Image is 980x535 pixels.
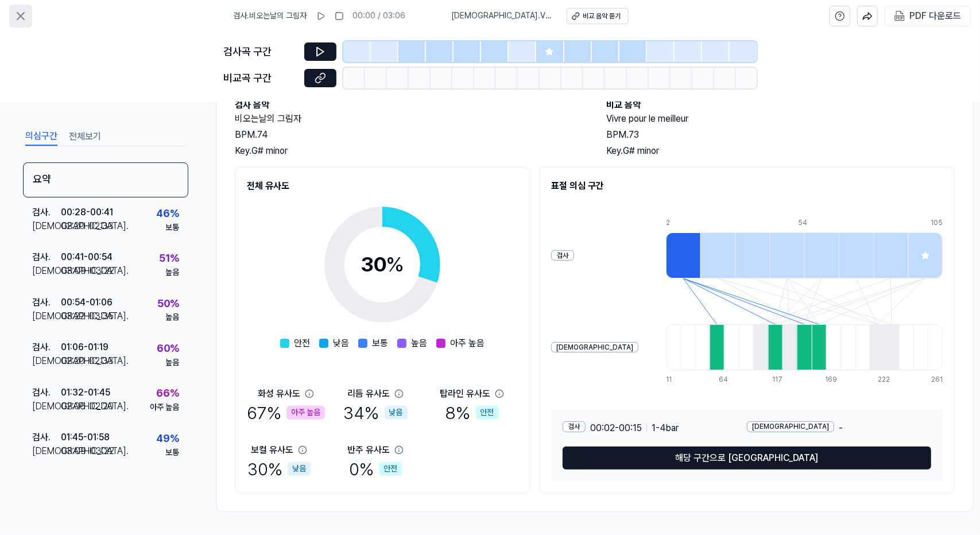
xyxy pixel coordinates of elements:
[32,296,61,309] div: 검사 .
[61,264,114,278] div: 03:09 - 03:22
[32,444,61,458] div: [DEMOGRAPHIC_DATA] .
[772,375,787,385] div: 117
[235,128,583,142] div: BPM. 74
[25,127,57,146] button: 의심구간
[379,462,402,476] div: 안전
[411,336,427,350] span: 높음
[347,387,390,401] div: 리듬 유사도
[563,421,586,432] div: 검사
[386,252,404,277] span: %
[349,457,402,481] div: 0 %
[747,421,931,435] div: -
[165,222,179,234] div: 보통
[551,342,638,353] div: [DEMOGRAPHIC_DATA]
[235,98,583,112] h2: 검사 음악
[450,336,485,350] span: 아주 높음
[159,250,179,267] div: 51 %
[909,9,961,24] div: PDF 다운로드
[353,10,406,22] div: 00:00 / 03:06
[385,406,408,420] div: 낮음
[247,401,325,425] div: 67 %
[551,179,943,193] h2: 표절 의심 구간
[835,10,845,22] svg: help
[294,336,310,350] span: 안전
[32,206,61,219] div: 검사 .
[156,206,179,222] div: 46 %
[61,309,114,323] div: 03:22 - 03:35
[551,250,574,261] div: 검사
[157,296,179,312] div: 50 %
[344,401,408,425] div: 34 %
[878,375,893,385] div: 222
[224,44,297,60] div: 검사곡 구간
[288,462,311,476] div: 낮음
[32,250,61,264] div: 검사 .
[32,400,61,413] div: [DEMOGRAPHIC_DATA] .
[892,6,963,26] button: PDF 다운로드
[333,336,349,350] span: 낮음
[157,340,179,357] div: 60 %
[23,162,188,197] div: 요약
[666,375,680,385] div: 11
[347,443,390,457] div: 반주 유사도
[165,267,179,278] div: 높음
[32,219,61,233] div: [DEMOGRAPHIC_DATA] .
[862,11,873,21] img: share
[719,375,733,385] div: 64
[61,296,113,309] div: 00:54 - 01:06
[583,11,621,21] div: 비교 음악 듣기
[361,249,404,280] div: 30
[32,264,61,278] div: [DEMOGRAPHIC_DATA] .
[165,312,179,323] div: 높음
[61,354,114,368] div: 02:20 - 02:33
[61,386,110,400] div: 01:32 - 01:45
[606,98,955,112] h2: 비교 음악
[234,10,307,22] span: 검사 . 비오는날의 그림자
[251,443,293,457] div: 보컬 유사도
[247,179,518,193] h2: 전체 유사도
[666,218,700,228] div: 2
[235,112,583,126] h2: 비오는날의 그림자
[235,144,583,158] div: Key. G# minor
[606,128,955,142] div: BPM. 73
[61,340,109,354] div: 01:06 - 01:19
[61,219,114,233] div: 02:20 - 02:33
[32,431,61,444] div: 검사 .
[150,402,179,413] div: 아주 높음
[747,421,834,432] div: [DEMOGRAPHIC_DATA]
[567,8,629,24] button: 비교 음악 듣기
[372,336,388,350] span: 보통
[446,401,499,425] div: 8 %
[931,375,943,385] div: 261
[247,457,311,481] div: 30 %
[32,340,61,354] div: 검사 .
[606,112,955,126] h2: Vivre pour le meilleur
[32,386,61,400] div: 검사 .
[440,387,490,401] div: 탑라인 유사도
[156,431,179,447] div: 49 %
[69,127,101,146] button: 전체보기
[563,447,931,470] button: 해당 구간으로 [GEOGRAPHIC_DATA]
[799,218,833,228] div: 54
[156,385,179,402] div: 66 %
[32,309,61,323] div: [DEMOGRAPHIC_DATA] .
[830,6,850,26] button: help
[652,421,679,435] span: 1 - 4 bar
[606,144,955,158] div: Key. G# minor
[61,431,110,444] div: 01:45 - 01:58
[825,375,839,385] div: 169
[61,250,113,264] div: 00:41 - 00:54
[476,406,499,420] div: 안전
[931,218,943,228] div: 105
[590,421,642,435] span: 00:02 - 00:15
[224,70,297,87] div: 비교곡 구간
[894,11,905,21] img: PDF Download
[286,406,325,420] div: 아주 높음
[258,387,300,401] div: 화성 유사도
[61,206,113,219] div: 00:28 - 00:41
[32,354,61,368] div: [DEMOGRAPHIC_DATA] .
[61,400,114,413] div: 02:06 - 02:20
[165,357,179,369] div: 높음
[452,10,553,22] span: [DEMOGRAPHIC_DATA] . Vivre pour le meilleur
